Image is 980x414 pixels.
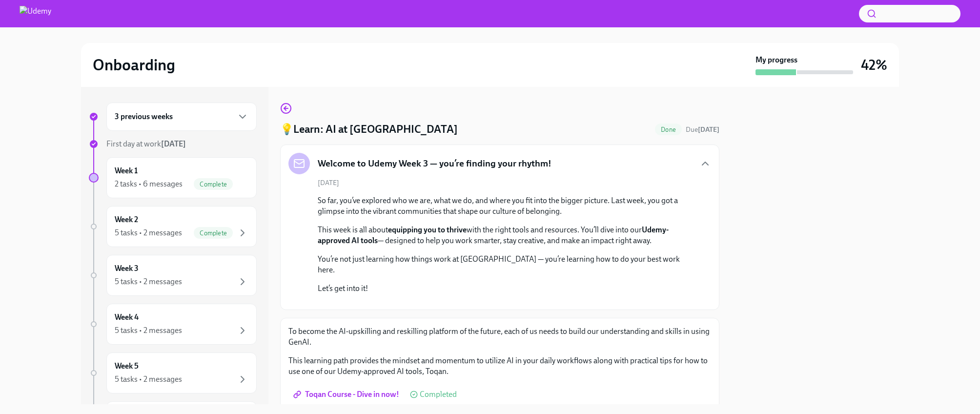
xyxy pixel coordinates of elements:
[115,111,173,122] h6: 3 previous weeks
[115,179,183,189] div: 2 tasks • 6 messages
[318,178,339,187] span: [DATE]
[115,214,138,225] h6: Week 2
[115,361,139,372] h6: Week 5
[194,229,233,237] span: Complete
[318,283,695,294] p: Let’s get into it!
[288,385,406,404] a: Toqan Course - Dive in now!
[89,139,257,149] a: First day at work[DATE]
[318,225,695,246] p: This week is all about with the right tools and resources. You’ll dive into our — designed to hel...
[861,56,887,74] h3: 42%
[318,157,551,170] h5: Welcome to Udemy Week 3 — you’re finding your rhythm!
[106,139,186,148] span: First day at work
[89,304,257,345] a: Week 45 tasks • 2 messages
[115,166,138,176] h6: Week 1
[106,103,257,131] div: 3 previous weeks
[115,276,182,287] div: 5 tasks • 2 messages
[655,126,682,133] span: Done
[755,55,797,65] strong: My progress
[93,55,175,75] h2: Onboarding
[89,255,257,296] a: Week 35 tasks • 2 messages
[115,325,182,336] div: 5 tasks • 2 messages
[115,312,139,323] h6: Week 4
[194,181,233,188] span: Complete
[288,326,711,348] p: To become the AI-upskilling and reskilling platform of the future, each of us needs to build our ...
[388,225,467,234] strong: equipping you to thrive
[115,228,182,238] div: 5 tasks • 2 messages
[20,6,51,21] img: Udemy
[161,139,186,148] strong: [DATE]
[115,374,182,385] div: 5 tasks • 2 messages
[686,125,719,134] span: Due
[318,254,695,275] p: You’re not just learning how things work at [GEOGRAPHIC_DATA] — you’re learning how to do your be...
[89,352,257,393] a: Week 55 tasks • 2 messages
[698,125,719,134] strong: [DATE]
[420,391,457,398] span: Completed
[89,157,257,198] a: Week 12 tasks • 6 messagesComplete
[280,122,458,137] h4: 💡Learn: AI at [GEOGRAPHIC_DATA]
[295,390,399,399] span: Toqan Course - Dive in now!
[686,125,719,134] span: September 28th, 2025 10:00
[89,206,257,247] a: Week 25 tasks • 2 messagesComplete
[288,355,711,377] p: This learning path provides the mindset and momentum to utilize AI in your daily workflows along ...
[115,263,139,274] h6: Week 3
[318,195,695,217] p: So far, you’ve explored who we are, what we do, and where you fit into the bigger picture. Last w...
